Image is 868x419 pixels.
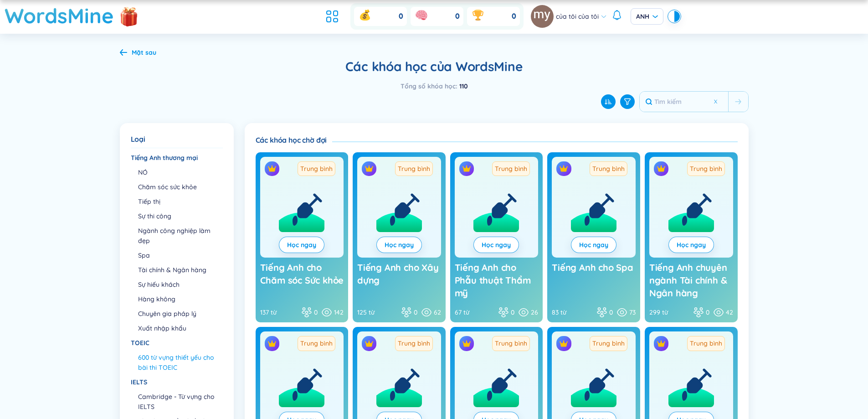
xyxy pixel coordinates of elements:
img: biểu tượng vương miện [462,164,471,173]
font: 110 [459,82,468,90]
img: biểu tượng vương miện [559,164,568,173]
font: của tôi của tôi [556,12,599,21]
font: 137 từ [260,308,277,316]
font: Trung bình [495,165,527,173]
font: 0 [314,308,318,316]
font: 600 từ vựng thiết yếu cho bài thi TOEIC [138,353,214,372]
font: 0 [511,308,514,316]
font: Sự thi công [138,212,171,220]
font: Hàng không [138,295,175,303]
font: Học ngay [677,241,706,249]
button: Học ngay [279,237,324,253]
font: Trung bình [398,165,430,173]
font: 67 từ [455,308,469,316]
font: 299 từ [649,308,668,316]
font: Học ngay [579,241,608,249]
font: Trung bình [300,165,333,173]
font: 0 [512,11,516,21]
font: Trung bình [398,339,430,347]
font: Cambridge - Từ vựng cho IELTS [138,393,215,411]
img: biểu tượng vương miện [559,339,568,348]
font: Trung bình [592,165,625,173]
font: Trung bình [690,165,722,173]
font: Tiếng Anh chuyên ngành Tài chính & Ngân hàng [649,262,727,299]
font: 0 [399,11,403,21]
font: Trung bình [300,339,333,347]
font: IELTS [131,378,147,386]
font: Mặt sau [132,48,156,57]
font: ANH [636,12,649,21]
font: Chuyên gia pháp lý [138,310,196,318]
font: Loại [131,134,145,144]
font: Xuất nhập khẩu [138,324,186,332]
font: 62 [434,308,441,316]
a: Tiếng Anh cho Xây dựng [357,261,441,300]
font: 0 [414,308,417,316]
img: biểu tượng vương miện [657,339,666,348]
font: Các khóa học chờ đợi [256,135,327,145]
font: Trung bình [495,339,527,347]
button: Học ngay [668,237,714,253]
img: biểu tượng vương miện [365,339,374,348]
font: 0 [609,308,613,316]
a: hình đại diện [531,5,556,28]
img: biểu tượng vương miện [462,339,471,348]
font: Trung bình [690,339,722,347]
font: Sự hiếu khách [138,280,180,289]
font: Tài chính & Ngân hàng [138,266,206,274]
a: Tiếng Anh cho Phẫu thuật Thẩm mỹ [455,261,539,300]
font: 42 [726,308,733,316]
font: Học ngay [482,241,511,249]
font: 73 [629,308,636,316]
font: Spa [138,251,150,259]
font: Tiếng Anh cho Phẫu thuật Thẩm mỹ [455,262,531,299]
font: Trung bình [592,339,625,347]
font: Tiếng Anh thương mại [131,154,198,162]
font: NÓ [138,168,148,176]
font: Tiếp thị [138,197,160,206]
font: 26 [531,308,538,316]
button: Học ngay [473,237,519,253]
a: Tiếng Anh cho Spa [552,261,636,300]
a: Tiếng Anh chuyên ngành Tài chính & Ngân hàng [649,261,733,300]
font: : [456,82,457,90]
input: Tìm kiếm [640,92,728,112]
button: Học ngay [571,237,616,253]
img: hình đại diện [531,5,554,28]
font: 125 từ [357,308,375,316]
font: 142 [334,308,344,316]
font: Học ngay [287,241,316,249]
font: TOEIC [131,339,149,347]
font: Tiếng Anh cho Xây dựng [357,262,439,286]
font: 0 [455,11,460,21]
img: biểu tượng vương miện [365,164,374,173]
font: Tiếng Anh cho Chăm sóc Sức khỏe [260,262,344,286]
font: Chăm sóc sức khỏe [138,183,197,191]
img: flashSalesIcon.a7f4f837.png [120,2,138,30]
font: Ngành công nghiệp làm đẹp [138,227,211,245]
font: Tiếng Anh cho Spa [552,262,633,273]
span: ANH [636,12,658,21]
font: 83 từ [552,308,566,316]
a: Tiếng Anh cho Chăm sóc Sức khỏe [260,261,344,300]
font: Tổng số khóa học [401,82,456,90]
img: biểu tượng vương miện [657,164,666,173]
img: biểu tượng vương miện [267,339,277,348]
font: WordsMine [5,3,114,28]
a: Mặt sau [120,49,156,57]
button: Học ngay [376,237,422,253]
font: Các khóa học của WordsMine [345,58,523,74]
font: Học ngay [385,241,414,249]
font: 0 [706,308,709,316]
img: biểu tượng vương miện [267,164,277,173]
